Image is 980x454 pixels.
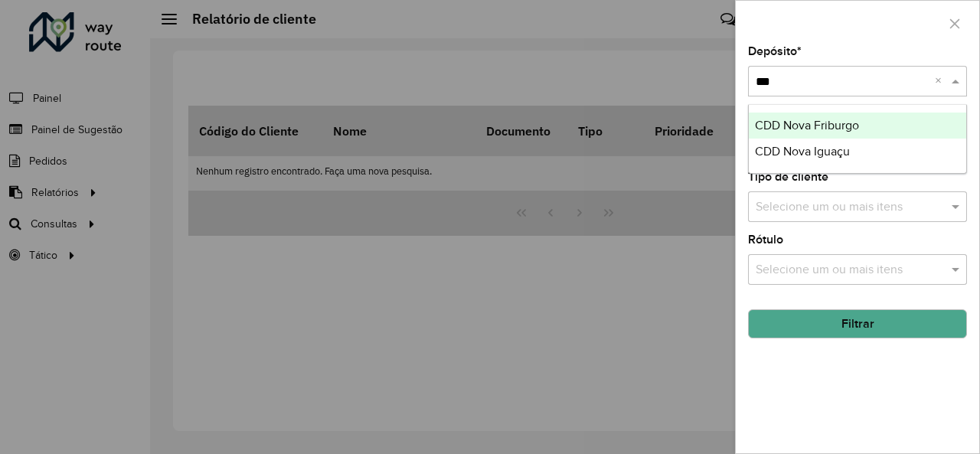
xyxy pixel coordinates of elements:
label: Rótulo [748,230,783,249]
button: Filtrar [748,309,967,338]
span: CDD Nova Friburgo [755,119,859,132]
ng-dropdown-panel: Options list [748,104,968,174]
span: Clear all [935,72,948,90]
label: Tipo de cliente [748,168,828,186]
label: Depósito [748,42,802,60]
span: CDD Nova Iguaçu [755,145,850,158]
